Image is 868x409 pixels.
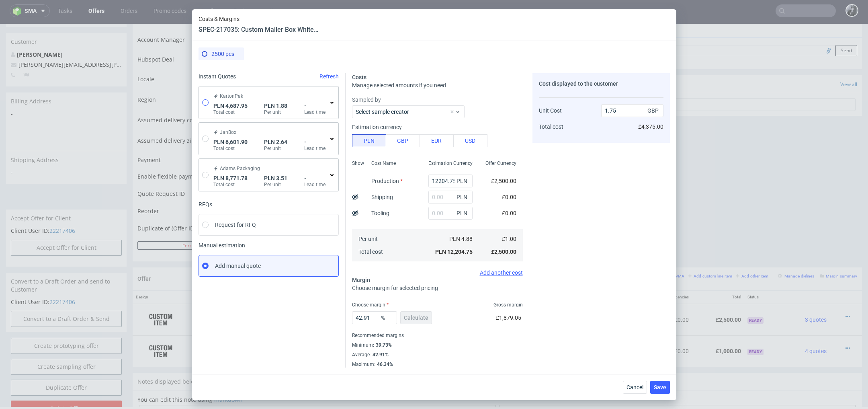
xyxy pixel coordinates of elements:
span: - [304,139,325,145]
span: Cost Name [371,160,396,166]
label: Lead time [304,181,325,188]
header: SPEC-217035: Custom Mailer Box White on Kraft 35 x 22 x 5 cm [199,25,319,34]
td: £1,000.00 [588,312,640,343]
input: Convert to a Draft Order & Send [11,287,122,303]
th: Status [744,267,784,280]
span: SPEC- 217035 [384,285,414,292]
label: Total cost [213,145,248,152]
p: Client User ID: [11,203,122,211]
td: £2,500.00 [588,280,640,312]
span: PLN 2.64 [264,139,287,145]
input: Only numbers [284,199,479,210]
th: ID [217,267,259,280]
div: Accept Offer for Client [6,186,127,203]
button: PLN [352,134,386,147]
span: £1.00 [502,236,516,242]
td: 1000 [520,312,551,343]
label: Per unit [264,109,287,115]
span: £2,500.00 [491,249,516,255]
span: Ready [747,294,764,300]
label: Shipping [371,194,393,200]
td: £1.00 [551,312,588,343]
th: Name [259,267,520,280]
div: Minimum : [352,340,523,350]
span: £0.00 [502,194,516,200]
th: Unit Price [551,267,588,280]
div: Maximum : [352,360,523,368]
input: 0.00 [352,311,397,324]
span: PLN 4,687.95 [213,103,248,109]
a: View all [840,57,857,64]
small: Manage dielines [778,250,814,255]
div: 46.34% [375,361,393,368]
a: 22217406 [49,274,75,282]
input: Delete Offer [11,377,122,393]
label: Total cost [213,109,248,115]
span: PLN 6,601.90 [213,139,248,145]
span: Manual estimation [199,242,339,249]
span: [PERSON_NAME][EMAIL_ADDRESS][PERSON_NAME][DOMAIN_NAME] [11,37,203,45]
th: Quant. [520,267,551,280]
span: Refresh [319,73,339,80]
label: Select sample creator [356,109,409,115]
td: £1,000.00 [692,312,744,343]
td: Enable flexible payments [137,148,276,163]
small: Add PIM line item [594,250,631,255]
span: PLN [455,191,471,203]
span: PLN [455,208,471,219]
span: Ready [747,325,764,331]
span: Unit Cost [539,107,562,114]
span: GBP [646,105,662,116]
span: 4 quotes [805,324,827,331]
th: Design [133,267,217,280]
span: Adams Packaging [220,165,260,172]
div: 39.73% [374,342,392,348]
img: ico-item-custom-a8f9c3db6a5631ce2f509e228e8b95abde266dc4376634de7b166047de09ff05.png [141,286,181,306]
label: Tooling [371,210,389,216]
td: 2500 [520,280,551,312]
button: Force CRM resync [137,218,264,226]
input: Type to create new task [511,74,856,87]
span: Save [654,384,666,390]
span: Total cost [358,249,383,255]
div: Boxesflow • Custom [262,315,517,340]
label: Production [371,178,403,184]
span: PLN [455,175,471,187]
td: £2,500.00 [692,280,744,312]
span: - [11,86,122,94]
img: ico-item-custom-a8f9c3db6a5631ce2f509e228e8b95abde266dc4376634de7b166047de09ff05.png [141,317,181,337]
span: £2,500.00 [491,178,516,184]
span: SPEC- 217036 [384,317,414,323]
input: Save [442,218,485,226]
span: £0.00 [502,210,516,216]
td: Assumed delivery zipcode [137,109,276,129]
button: Send [835,21,857,33]
span: PLN 4.88 [449,236,473,242]
span: PLN 1.88 [264,103,287,109]
th: Dependencies [640,267,692,280]
span: Costs [352,74,366,80]
a: 22217406 [49,203,75,211]
input: 0.00 [428,175,473,187]
span: PLN 3.51 [264,175,287,181]
div: Add another cost [352,269,523,276]
th: Net Total [588,267,640,280]
div: Customer [6,9,127,27]
span: Custom Mailer Box White on Kraft 35 x 22 x 5 cm [262,284,383,292]
div: RFQs [199,201,339,208]
span: £1,879.05 [496,314,521,321]
span: Costs & Margins [199,16,319,22]
div: Average : [352,350,523,360]
button: Single payment (default) [278,130,485,142]
button: Accept Offer for Client [11,216,122,232]
td: Reorder [137,182,276,198]
td: £0.00 [640,312,692,343]
td: Quote Request ID [137,163,276,182]
small: Add other item [736,250,768,255]
button: Cancel [623,381,647,394]
img: regular_mini_magick20250520-87-5togz3.jpeg [510,21,519,31]
label: Choose margin [352,302,389,308]
div: Shipping Address [6,127,127,145]
input: 0.00 [428,207,473,220]
span: % [379,312,395,323]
